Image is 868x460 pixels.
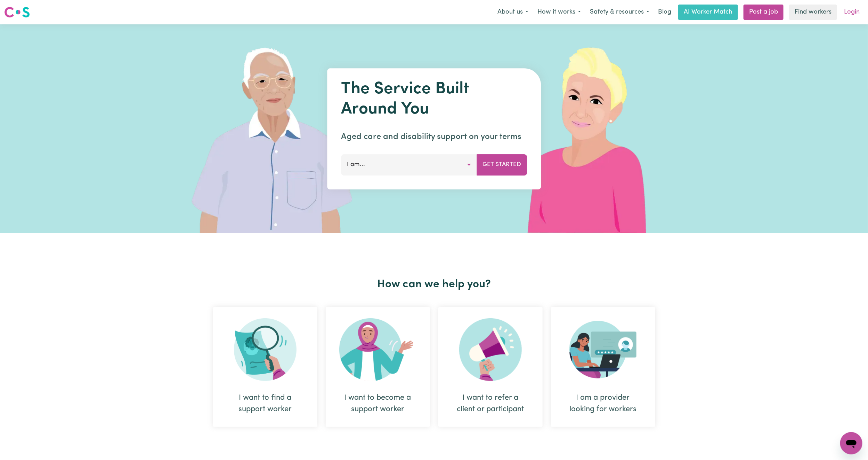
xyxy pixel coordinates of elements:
[234,318,297,381] img: Search
[213,307,317,427] div: I want to find a support worker
[341,79,527,119] h1: The Service Built Around You
[209,278,659,291] h2: How can we help you?
[840,5,864,20] a: Login
[339,318,416,381] img: Become Worker
[438,307,543,427] div: I want to refer a client or participant
[230,392,301,415] div: I want to find a support worker
[459,318,522,381] img: Refer
[341,131,527,143] p: Aged care and disability support on your terms
[585,5,654,20] button: Safety & resources
[654,5,675,20] a: Blog
[326,307,430,427] div: I want to become a support worker
[678,5,738,20] a: AI Worker Match
[568,392,639,415] div: I am a provider looking for workers
[4,6,30,18] img: Careseekers logo
[551,307,655,427] div: I am a provider looking for workers
[569,318,637,381] img: Provider
[789,5,837,20] a: Find workers
[533,5,585,20] button: How it works
[342,392,413,415] div: I want to become a support worker
[4,4,30,20] a: Careseekers logo
[477,154,527,175] button: Get Started
[840,432,862,454] iframe: Button to launch messaging window, conversation in progress
[455,392,526,415] div: I want to refer a client or participant
[493,5,533,20] button: About us
[341,154,477,175] button: I am...
[744,5,784,20] a: Post a job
